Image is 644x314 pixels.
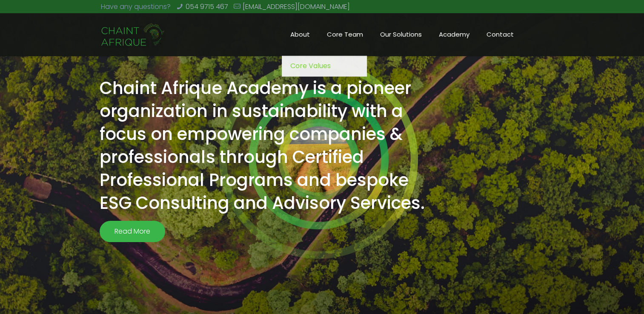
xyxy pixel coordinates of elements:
a: About [282,13,318,56]
span: Core Values [290,60,331,72]
span: About [282,28,318,41]
a: Core Team [318,13,372,56]
a: [EMAIL_ADDRESS][DOMAIN_NAME] [243,2,350,11]
span: Academy [430,28,478,41]
span: Contact [478,28,522,41]
a: Chaint Afrique [101,13,166,56]
a: Contact [478,13,522,56]
a: Our Solutions [372,13,430,56]
span: Core Team [318,28,372,41]
a: Academy [430,13,478,56]
h2: Chaint Afrique Academy is a pioneer organization in sustainability with a focus on empowering com... [100,77,431,214]
span: Our Solutions [372,28,430,41]
a: Core Values [282,56,367,77]
a: Read More [100,221,165,242]
img: Chaint_Afrique-20 [101,22,166,48]
a: 054 9715 467 [185,2,228,11]
span: Read More [106,221,159,242]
